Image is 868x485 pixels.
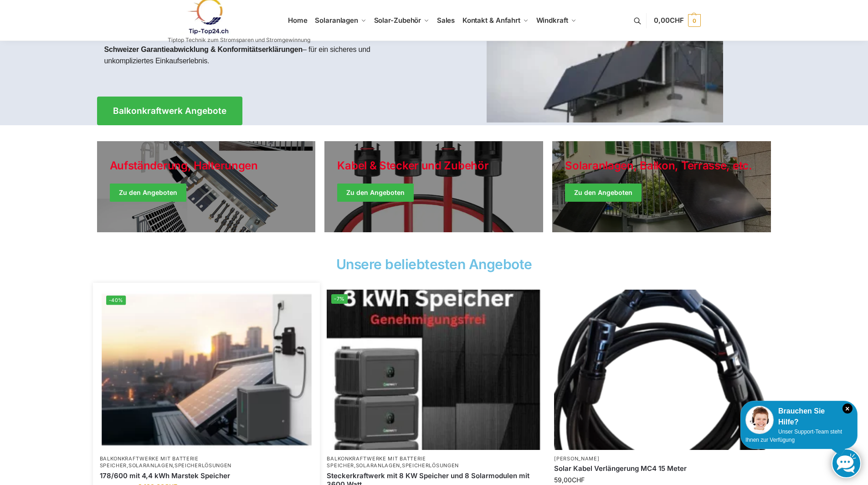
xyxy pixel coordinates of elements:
[554,290,768,450] a: Solar-Verlängerungskabel
[554,290,768,450] img: Home 7
[554,455,599,462] a: [PERSON_NAME]
[402,462,459,469] a: Speicherlösungen
[842,403,853,414] i: Schließen
[356,462,400,469] a: Solaranlagen
[97,97,242,125] a: Balkonkraftwerk Angebote
[168,37,310,43] p: Tiptop Technik zum Stromsparen und Stromgewinnung
[554,476,585,484] bdi: 59,00
[113,107,226,115] span: Balkonkraftwerk Angebote
[688,14,701,27] span: 0
[745,406,853,428] div: Brauchen Sie Hilfe?
[97,141,316,232] a: Holiday Style
[100,471,313,480] a: 178/600 mit 4,4 kWh Marstek Speicher
[327,290,540,450] img: Home 6
[104,46,303,53] strong: Schweizer Garantieabwicklung & Konformitätserklärungen
[100,455,199,469] a: Balkonkraftwerke mit Batterie Speicher
[670,16,684,25] span: CHF
[745,406,774,434] img: Customer service
[324,141,543,232] a: Holiday Style
[102,291,311,448] img: Home 5
[104,44,427,67] p: – für ein sicheres und unkompliziertes Einkaufserlebnis.
[552,141,771,232] a: Winter Jackets
[175,462,231,469] a: Speicherlösungen
[327,455,426,469] a: Balkonkraftwerke mit Batterie Speicher
[554,464,768,473] a: Solar Kabel Verlängerung MC4 15 Meter
[315,16,358,25] span: Solaranlagen
[327,290,540,450] a: -7%Steckerkraftwerk mit 8 KW Speicher und 8 Solarmodulen mit 3600 Watt
[374,16,421,25] span: Solar-Zubehör
[536,16,568,25] span: Windkraft
[745,429,842,443] span: Unser Support-Team steht Ihnen zur Verfügung
[102,291,311,448] a: -40%Balkonkraftwerk mit Marstek Speicher
[97,257,771,271] h2: Unsere beliebtesten Angebote
[437,16,455,25] span: Sales
[654,16,683,25] span: 0,00
[462,16,520,25] span: Kontakt & Anfahrt
[327,455,540,470] p: , ,
[572,476,585,484] span: CHF
[100,455,313,470] p: , ,
[654,7,700,34] a: 0,00CHF 0
[128,462,173,469] a: Solaranlagen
